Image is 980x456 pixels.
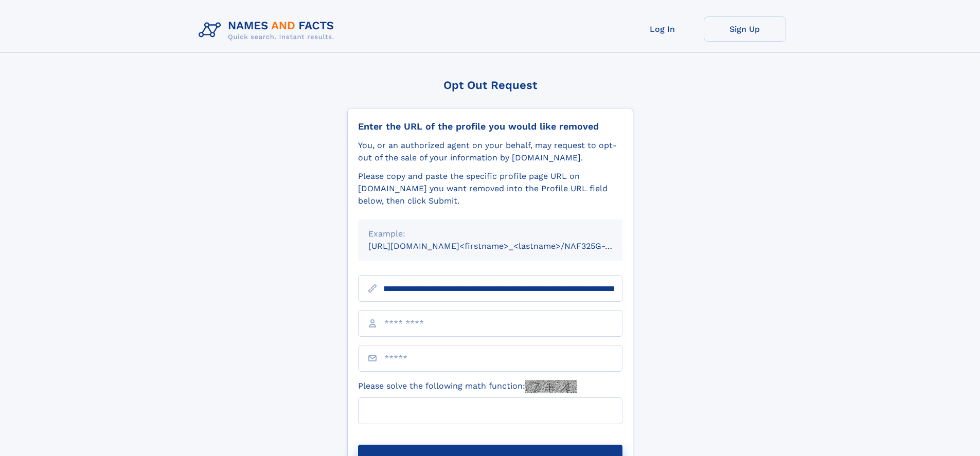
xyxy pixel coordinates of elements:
[358,139,622,164] div: You, or an authorized agent on your behalf, may request to opt-out of the sale of your informatio...
[358,170,622,207] div: Please copy and paste the specific profile page URL on [DOMAIN_NAME] you want removed into the Pr...
[347,79,633,92] div: Opt Out Request
[621,16,704,42] a: Log In
[368,241,642,251] small: [URL][DOMAIN_NAME]<firstname>_<lastname>/NAF325G-xxxxxxxx
[358,380,577,393] label: Please solve the following math function:
[368,228,612,240] div: Example:
[358,121,622,132] div: Enter the URL of the profile you would like removed
[704,16,786,42] a: Sign Up
[194,16,343,44] img: Logo Names and Facts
